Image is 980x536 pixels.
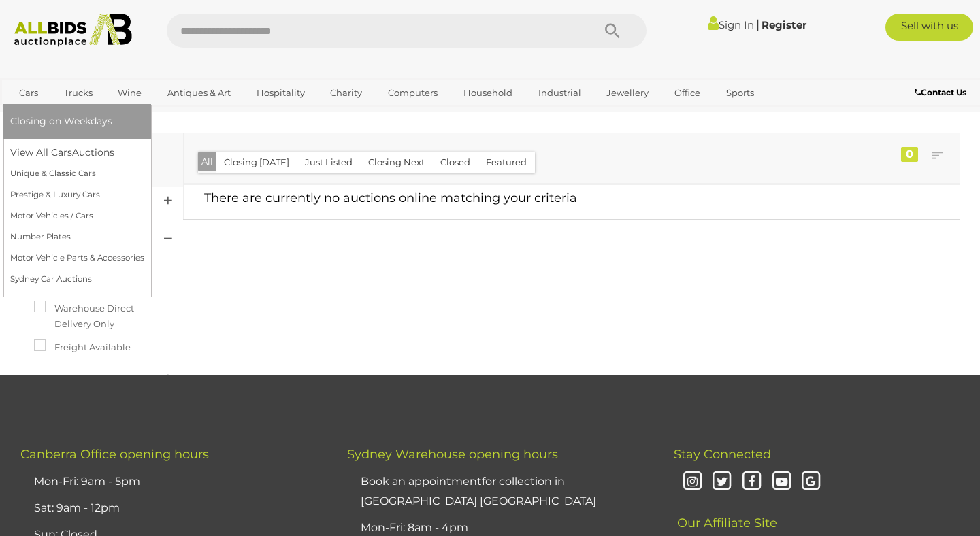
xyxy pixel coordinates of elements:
[740,470,764,494] i: Facebook
[800,470,823,494] i: Google
[915,87,966,97] b: Contact Us
[432,152,478,173] button: Closed
[708,18,754,31] a: Sign In
[34,339,131,355] label: Freight Available
[34,373,144,386] h4: Category
[710,470,734,494] i: Twitter
[598,82,657,104] a: Jewellery
[915,85,970,100] a: Contact Us
[361,475,596,507] a: Book an appointmentfor collection in [GEOGRAPHIC_DATA] [GEOGRAPHIC_DATA]
[770,470,794,494] i: Youtube
[379,82,446,104] a: Computers
[762,18,806,31] a: Register
[885,14,973,41] a: Sell with us
[198,152,216,171] button: All
[666,82,709,104] a: Office
[529,82,590,104] a: Industrial
[717,82,763,104] a: Sports
[109,82,150,104] a: Wine
[455,82,521,104] a: Household
[578,14,647,48] button: Search
[681,470,704,494] i: Instagram
[10,82,47,104] a: Cars
[321,82,371,104] a: Charity
[159,82,240,104] a: Antiques & Art
[204,190,577,205] span: There are currently no auctions online matching your criteria
[297,152,361,173] button: Just Listed
[361,475,482,488] u: Book an appointment
[216,152,297,173] button: Closing [DATE]
[55,82,101,104] a: Trucks
[674,447,771,462] span: Stay Connected
[901,147,918,162] div: 0
[360,152,433,173] button: Closing Next
[20,447,209,462] span: Canberra Office opening hours
[674,495,777,531] span: Our Affiliate Site
[7,14,140,47] img: Allbids.com.au
[31,469,313,495] li: Mon-Fri: 9am - 5pm
[347,447,558,462] span: Sydney Warehouse opening hours
[756,17,759,32] span: |
[31,495,313,522] li: Sat: 9am - 12pm
[248,82,314,104] a: Hospitality
[478,152,535,173] button: Featured
[34,301,169,333] label: Warehouse Direct - Delivery Only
